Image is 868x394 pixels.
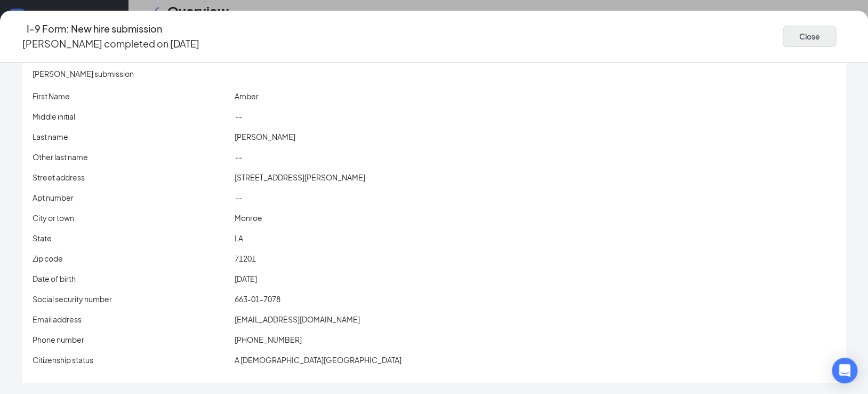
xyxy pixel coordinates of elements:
span: [PHONE_NUMBER] [235,335,302,344]
p: Street address [33,171,230,183]
p: Phone number [33,334,230,345]
span: [PERSON_NAME] submission [33,68,134,80]
span: Monroe [235,213,262,223]
button: Close [783,26,836,47]
p: Other last name [33,151,230,163]
span: 71201 [235,254,256,263]
span: -- [235,152,242,162]
span: -- [235,193,242,202]
p: [PERSON_NAME] completed on [DATE] [22,36,199,51]
span: A [DEMOGRAPHIC_DATA][GEOGRAPHIC_DATA] [235,355,401,365]
p: Date of birth [33,273,230,285]
span: [STREET_ADDRESS][PERSON_NAME] [235,172,365,182]
span: LA [235,233,243,243]
span: [DATE] [235,274,257,283]
span: 663-01-7078 [235,294,280,304]
p: Middle initial [33,111,230,122]
p: Last name [33,131,230,143]
p: Apt number [33,192,230,203]
p: City or town [33,212,230,224]
span: Amber [235,91,259,101]
span: [EMAIL_ADDRESS][DOMAIN_NAME] [235,314,360,324]
p: Zip code [33,253,230,264]
span: -- [235,112,242,121]
span: [PERSON_NAME] [235,132,295,141]
p: First Name [33,90,230,102]
p: Social security number [33,293,230,305]
p: State [33,232,230,244]
p: Citizenship status [33,354,230,366]
h4: I-9 Form: New hire submission [27,21,162,36]
div: Open Intercom Messenger [832,358,857,383]
p: Email address [33,313,230,325]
